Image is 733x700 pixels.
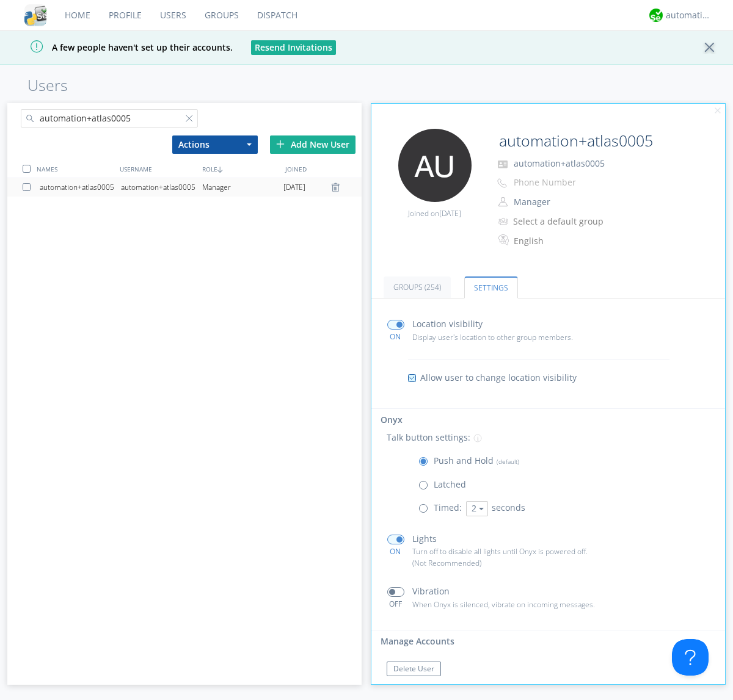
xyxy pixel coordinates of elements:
a: Settings [464,276,518,298]
div: Add New User [270,135,356,154]
p: Lights [412,532,437,546]
div: automation+atlas [666,9,712,21]
input: Name [494,129,691,153]
span: (default) [494,457,519,466]
p: Display user's location to other group members. [412,331,615,343]
button: Resend Invitations [251,40,336,55]
span: Joined on [408,208,461,218]
div: ON [382,546,409,557]
img: phone-outline.svg [497,178,507,188]
div: NAMES [34,160,116,178]
a: automation+atlas0005automation+atlas0005Manager[DATE] [7,178,362,197]
span: A few people haven't set up their accounts. [9,41,233,53]
div: ROLE [199,160,282,178]
div: automation+atlas0005 [121,178,202,197]
button: Delete User [387,662,441,676]
button: 2 [466,501,488,516]
input: Search users [21,109,198,128]
img: In groups with Translation enabled, this user's messages will be automatically translated to and ... [498,233,511,247]
iframe: Toggle Customer Support [672,639,709,676]
div: English [514,235,616,247]
div: Select a default group [513,215,615,228]
span: automation+atlas0005 [514,157,605,169]
img: plus.svg [276,140,285,148]
p: Timed: [434,501,462,514]
img: person-outline.svg [498,197,508,207]
img: icon-alert-users-thin-outline.svg [498,213,510,229]
div: USERNAME [117,160,199,178]
a: Groups (254) [384,276,451,298]
span: [DATE] [439,208,461,218]
button: Actions [172,135,258,154]
span: [DATE] [283,178,305,197]
button: Manager [509,193,632,211]
div: OFF [382,599,409,609]
p: Push and Hold [434,454,519,467]
p: Latched [434,478,466,491]
p: Turn off to disable all lights until Onyx is powered off. [412,546,615,557]
p: Vibration [412,585,450,598]
p: Talk button settings: [387,431,470,444]
img: d2d01cd9b4174d08988066c6d424eccd [649,9,663,22]
img: cancel.svg [713,107,722,115]
img: 373638.png [398,129,472,202]
p: (Not Recommended) [412,557,615,569]
p: Location visibility [412,317,483,331]
div: JOINED [282,160,365,178]
div: automation+atlas0005 [40,178,121,197]
span: seconds [492,502,525,513]
img: cddb5a64eb264b2086981ab96f4c1ba7 [24,4,46,26]
span: Allow user to change location visibility [420,372,577,384]
div: ON [382,331,409,342]
div: Manager [202,178,283,197]
p: When Onyx is silenced, vibrate on incoming messages. [412,599,615,610]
